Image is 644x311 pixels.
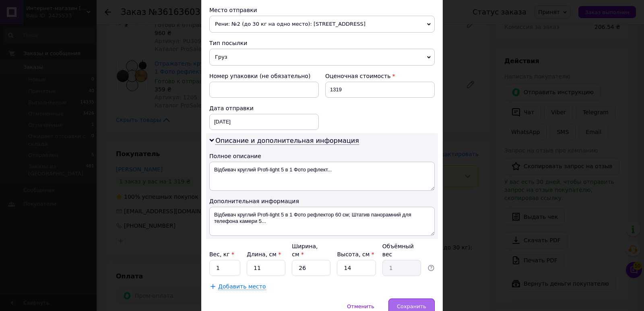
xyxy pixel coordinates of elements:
span: Груз [209,49,435,66]
div: Полное описание [209,152,435,160]
label: Длина, см [247,251,281,257]
span: Описание и дополнительная информация [215,137,359,145]
label: Вес, кг [209,251,234,257]
div: Оценочная стоимость [325,72,435,80]
div: Объёмный вес [382,242,421,258]
span: Отменить [347,303,374,309]
div: Дата отправки [209,104,319,112]
div: Дополнительная информация [209,197,435,205]
textarea: Відбивач круглий Profi-light 5 в 1 Фото рефлект... [209,162,435,191]
label: Высота, см [337,251,374,257]
label: Ширина, см [292,243,318,257]
span: Рени: №2 (до 30 кг на одно место): [STREET_ADDRESS] [209,16,435,33]
span: Сохранить [397,303,426,309]
span: Тип посылки [209,40,247,46]
div: Номер упаковки (не обязательно) [209,72,319,80]
span: Добавить место [218,283,266,290]
textarea: Відбивач круглий Profi-light 5 в 1 Фото рефлектор 60 см; Штатив панорамний для телефона камери 5... [209,207,435,236]
span: Место отправки [209,7,257,13]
